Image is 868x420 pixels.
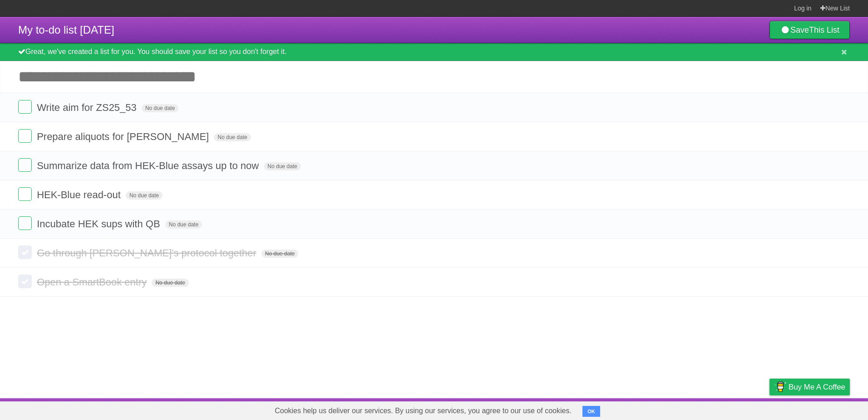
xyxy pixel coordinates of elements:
span: My to-do list [DATE] [18,24,114,36]
span: No due date [152,279,188,287]
span: Go through [PERSON_NAME]'s protocol together [37,247,259,259]
span: Cookies help us deliver our services. By using our services, you agree to our use of cookies. [266,402,581,420]
b: This List [809,25,839,35]
label: Done [18,187,32,201]
span: Prepare aliquots for [PERSON_NAME] [37,131,211,142]
a: Developers [679,400,715,418]
span: Write aim for ZS25_53 [37,102,139,113]
span: No due date [264,162,301,170]
label: Done [18,275,32,288]
span: No due date [261,250,298,258]
a: Privacy [758,400,781,418]
span: No due date [214,133,251,141]
span: No due date [142,104,178,112]
label: Done [18,129,32,143]
label: Done [18,158,32,172]
span: Buy me a coffee [789,379,845,395]
a: Suggest a feature [793,400,850,418]
a: Buy me a coffee [769,379,850,395]
label: Done [18,100,32,114]
span: Open a SmartBook entry [37,276,149,288]
span: Incubate HEK sups with QB [37,218,162,230]
span: Summarize data from HEK-Blue assays up to now [37,160,261,171]
a: SaveThis List [769,21,850,39]
span: No due date [126,191,163,200]
a: About [649,400,668,418]
a: Terms [727,400,747,418]
label: Done [18,216,32,230]
span: HEK-Blue read-out [37,189,123,200]
img: Buy me a coffee [774,379,786,395]
button: OK [582,406,600,417]
label: Done [18,245,32,259]
span: No due date [165,220,202,229]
